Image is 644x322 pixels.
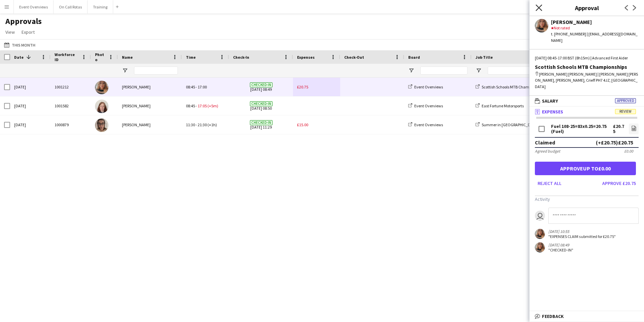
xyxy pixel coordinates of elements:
span: Check-Out [344,55,364,60]
a: Event Overviews [408,103,443,108]
div: [DATE] [10,78,51,96]
div: [DATE] 08:45-17:00 BST (8h15m) | Advanced First Aider [535,55,639,61]
span: [DATE] 08:49 [233,78,289,96]
input: Name Filter Input [134,66,178,75]
span: Check-In [233,55,249,60]
div: [DATE] 10:55 [548,229,616,234]
input: Job Title Filter Input [488,66,535,75]
div: Fuel 108-25=83x0.25=20.75 (Fuel) [551,124,613,134]
span: Salary [542,98,558,104]
div: 1001582 [51,97,91,115]
span: 17:05 [198,103,207,108]
span: - [196,122,197,127]
a: Scottish Schools MTB Championships [476,84,545,89]
span: Scottish Schools MTB Championships [482,84,545,89]
img: Lauren Svensen [95,81,108,94]
div: (+£20.75) £20.75 [596,139,633,146]
span: (+1h) [207,122,217,127]
div: [PERSON_NAME] [118,115,182,134]
div: [PERSON_NAME] [118,78,182,96]
app-user-avatar: Lauren Svensen [535,242,545,252]
button: Approve £20.75 [600,178,639,189]
span: Summer in [GEOGRAPHIC_DATA] [482,122,539,127]
button: Training [88,0,113,14]
div: ExpensesReview [529,117,644,261]
a: Event Overviews [408,122,443,127]
h3: Approval [529,3,644,12]
span: 11:30 [186,122,195,127]
input: Board Filter Input [420,66,468,75]
div: Agreed budget [535,149,560,154]
button: This Month [3,41,37,49]
a: Event Overviews [408,84,443,89]
button: Reject all [535,178,564,189]
span: Checked-in [250,120,272,125]
span: Checked-in [250,82,272,87]
div: 1000879 [51,115,91,134]
span: £15.00 [297,122,308,127]
div: Scottish Schools MTB Championships [535,64,639,70]
div: [DATE] [10,97,51,115]
span: Event Overviews [414,103,443,108]
div: 1001212 [51,78,91,96]
div: Not rated [551,25,639,31]
div: t. [PHONE_NUMBER] | [EMAIL_ADDRESS][DOMAIN_NAME] [551,31,639,43]
div: "CHECKED-IN" [548,247,573,252]
span: Export [22,29,35,35]
button: Approveup to£0.00 [535,162,636,175]
a: Summer in [GEOGRAPHIC_DATA] [476,122,539,127]
span: Approved [615,98,636,103]
span: Review [615,109,636,114]
span: Event Overviews [414,122,443,127]
span: Workforce ID [55,52,79,62]
button: Event Overviews [14,0,54,14]
a: East Fortune Motorsports [476,103,524,108]
span: Checked-in [250,101,272,106]
button: On Call Rotas [54,0,88,14]
span: (+5m) [207,103,218,108]
div: [PERSON_NAME] [551,19,639,25]
span: - [196,103,197,108]
div: Claimed [535,139,555,146]
span: 17:00 [198,84,207,89]
div: £20.75 [613,124,625,134]
button: Open Filter Menu [408,68,414,74]
mat-expansion-panel-header: Feedback [529,311,644,321]
div: [DATE] 08:49 [548,242,573,247]
div: [DATE] [10,115,51,134]
span: [DATE] 11:29 [233,115,289,134]
div: "EXPENSES CLAIM submitted for £20.75" [548,234,616,239]
span: 08:45 [186,84,195,89]
span: Job Title [476,55,493,60]
button: Open Filter Menu [122,68,128,74]
span: East Fortune Motorsports [482,103,524,108]
span: Name [122,55,133,60]
mat-expansion-panel-header: ExpensesReview [529,107,644,117]
h3: Activity [535,196,639,202]
span: Expenses [297,55,315,60]
span: Time [186,55,196,60]
span: Expenses [542,109,563,115]
span: Board [408,55,420,60]
span: View [5,29,15,35]
span: 08:45 [186,103,195,108]
a: View [3,28,18,36]
span: [DATE] 08:50 [233,97,289,115]
span: Photo [95,52,106,62]
div: [PERSON_NAME] [PERSON_NAME] | [PERSON_NAME] [PERSON_NAME], [PERSON_NAME], Crieff PH7 4JZ, [GEOGRA... [535,71,639,90]
img: Nicola Jamieson [95,118,108,132]
span: Event Overviews [414,84,443,89]
button: Open Filter Menu [476,68,482,74]
a: Export [19,28,37,36]
app-user-avatar: Lauren Svensen [535,229,545,239]
span: Date [14,55,24,60]
span: £20.75 [297,84,308,89]
img: Claire Morris [95,100,108,113]
span: 21:30 [198,122,207,127]
div: £0.00 [624,149,633,154]
mat-expansion-panel-header: SalaryApproved [529,96,644,106]
span: Feedback [542,313,564,319]
span: - [196,84,197,89]
div: [PERSON_NAME] [118,97,182,115]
